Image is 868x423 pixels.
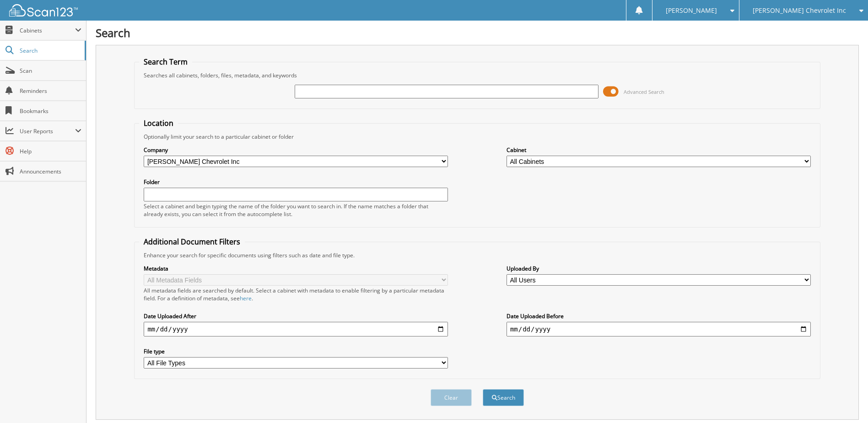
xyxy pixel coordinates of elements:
label: Cabinet [507,146,811,154]
span: [PERSON_NAME] [666,8,717,13]
span: Bookmarks [20,107,81,115]
div: All metadata fields are searched by default. Select a cabinet with metadata to enable filtering b... [144,287,448,302]
div: Searches all cabinets, folders, files, metadata, and keywords [139,71,815,79]
span: Search [20,47,80,54]
span: Scan [20,67,81,75]
div: Optionally limit your search to a particular cabinet or folder [139,133,815,141]
div: Enhance your search for specific documents using filters such as date and file type. [139,251,815,259]
input: start [144,322,448,336]
label: File type [144,347,448,355]
label: Date Uploaded Before [507,312,811,320]
label: Metadata [144,265,448,272]
a: here [240,294,252,302]
button: Search [483,389,524,406]
label: Date Uploaded After [144,312,448,320]
label: Company [144,146,448,154]
legend: Location [139,118,178,128]
span: Reminders [20,87,81,95]
legend: Additional Document Filters [139,237,245,247]
span: Announcements [20,168,81,175]
input: end [507,322,811,336]
span: Advanced Search [624,88,664,95]
legend: Search Term [139,57,192,67]
h1: Search [96,25,859,40]
label: Uploaded By [507,265,811,272]
div: Select a cabinet and begin typing the name of the folder you want to search in. If the name match... [144,202,448,218]
span: Help [20,147,81,155]
span: Cabinets [20,27,75,34]
img: scan123-logo-white.svg [9,4,78,16]
span: [PERSON_NAME] Chevrolet Inc [753,8,846,13]
button: Clear [431,389,472,406]
span: User Reports [20,127,75,135]
label: Folder [144,178,448,186]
